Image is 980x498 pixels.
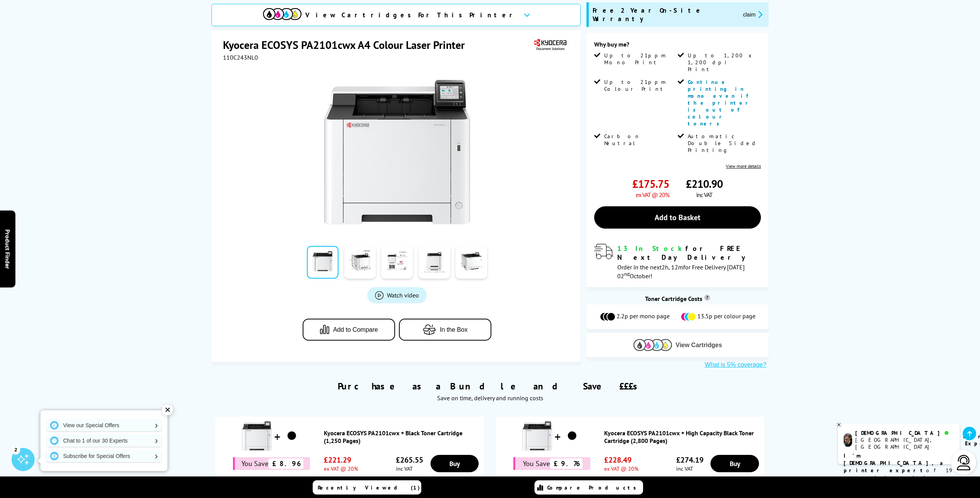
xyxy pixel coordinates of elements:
b: I'm [DEMOGRAPHIC_DATA], a printer expert [844,452,945,474]
div: [GEOGRAPHIC_DATA], [GEOGRAPHIC_DATA] [855,436,953,450]
span: £175.75 [632,177,669,191]
span: Up to 1,200 x 1,200 dpi Print [688,52,759,73]
span: 110C243NL0 [223,53,258,61]
span: £274.19 [676,455,704,465]
div: 2 [12,445,20,454]
span: In the Box [440,326,467,333]
span: £228.49 [604,455,638,465]
div: [DEMOGRAPHIC_DATA] [855,429,953,436]
img: View Cartridges [263,8,302,20]
div: Purchase as a Bundle and Save £££s [211,369,769,406]
h1: Kyocera ECOSYS PA2101cwx A4 Colour Laser Printer [223,38,472,52]
span: inc VAT [396,465,423,472]
span: Automatic Double Sided Printing [688,133,759,154]
span: £221.29 [324,455,358,465]
a: View more details [726,163,761,169]
span: £8.96 [268,458,303,469]
span: 13 In Stock [617,244,685,253]
img: Kyocera ECOSYS PA2101cwx + Black Toner Cartridge (1,250 Pages) [282,426,302,446]
img: Kyocera [533,38,568,52]
p: of 19 years! I can help you choose the right product [844,452,954,496]
a: Buy [431,455,479,472]
img: Kyocera ECOSYS PA2101cwx + High Capacity Black Toner Cartridge (2,800 Pages) [563,426,582,446]
span: View Cartridges For This Printer [305,11,517,19]
a: Chat to 1 of our 30 Experts [46,434,162,447]
div: for FREE Next Day Delivery [617,244,761,262]
div: Toner Cartridge Costs [586,295,769,302]
span: 2h, 12m [662,263,683,271]
span: inc VAT [676,465,704,472]
span: View Cartridges [676,342,722,349]
span: Up to 21ppm Mono Print [604,52,676,66]
sup: Cost per page [704,295,710,301]
div: modal_delivery [594,244,761,279]
img: user-headset-light.svg [956,455,972,470]
div: You Save [233,457,310,470]
img: Cartridges [633,339,672,351]
span: ex VAT @ 20% [636,191,669,199]
span: Order in the next for Free Delivery [DATE] 02 October! [617,263,745,280]
span: 2.2p per mono page [616,312,670,321]
span: Watch video [387,291,419,299]
span: ex VAT @ 20% [324,465,358,472]
a: Product_All_Videos [367,287,427,303]
a: Recently Viewed (1) [313,480,421,495]
img: Kyocera ECOSYS PA2101cwx + High Capacity Black Toner Cartridge (2,800 Pages) [522,421,553,451]
span: Add to Compare [333,326,378,333]
span: Continue printing in mono even if the printer is out of colour toners [688,79,752,127]
button: View Cartridges [592,339,763,351]
span: ex VAT @ 20% [604,465,638,472]
span: inc VAT [696,191,712,199]
span: Carbon Neutral [604,133,676,147]
div: Save on time, delivery and running costs [221,394,759,402]
a: Compare Products [534,480,643,495]
img: Kyocera ECOSYS PA2101cwx [322,77,472,227]
a: Kyocera ECOSYS PA2101cwx + High Capacity Black Toner Cartridge (2,800 Pages) [604,429,761,445]
span: £265.55 [396,455,423,465]
a: Add to Basket [594,206,761,229]
a: Kyocera ECOSYS PA2101cwx + Black Toner Cartridge (1,250 Pages) [324,429,481,445]
div: You Save [513,457,590,470]
button: promo-description [740,10,765,19]
div: ✕ [162,404,173,415]
button: What is 5% coverage? [702,361,769,369]
sup: nd [624,271,630,277]
span: Recently Viewed (1) [318,484,420,491]
button: Add to Compare [303,319,395,341]
div: Why buy me? [594,40,761,52]
span: Free 2 Year On-Site Warranty [593,6,737,23]
span: £9.76 [550,458,583,469]
span: Compare Products [547,484,640,491]
a: Subscribe for Special Offers [46,450,162,462]
button: In the Box [399,319,491,341]
span: Product Finder [4,229,12,269]
img: Kyocera ECOSYS PA2101cwx + Black Toner Cartridge (1,250 Pages) [241,421,272,451]
a: Buy [710,455,759,472]
img: chris-livechat.png [844,433,852,447]
a: View our Special Offers [46,419,162,431]
span: 13.5p per colour page [697,312,756,321]
span: £210.90 [686,177,723,191]
span: Up to 21ppm Colour Print [604,79,676,92]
